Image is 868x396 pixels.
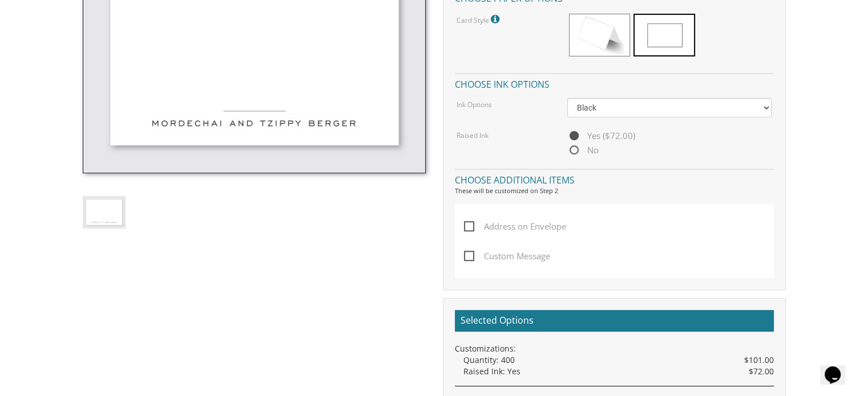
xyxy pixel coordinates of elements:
[464,219,566,234] span: Address on Envelope
[457,100,492,109] label: Ink Options
[455,169,774,189] h4: Choose additional items
[457,12,502,27] label: Card Style
[744,354,774,366] span: $101.00
[455,310,774,332] h2: Selected Options
[463,354,774,366] div: Quantity: 400
[820,350,857,385] iframe: chat widget
[464,249,550,263] span: Custom Message
[455,186,774,195] div: These will be customized on Step 2
[567,129,635,143] span: Yes ($72.00)
[749,366,774,377] span: $72.00
[455,73,774,93] h4: Choose ink options
[463,366,774,377] div: Raised Ink: Yes
[455,343,774,354] div: Customizations:
[567,143,599,157] span: No
[457,130,488,140] label: Raised Ink
[83,196,126,228] img: style-2-single.jpg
